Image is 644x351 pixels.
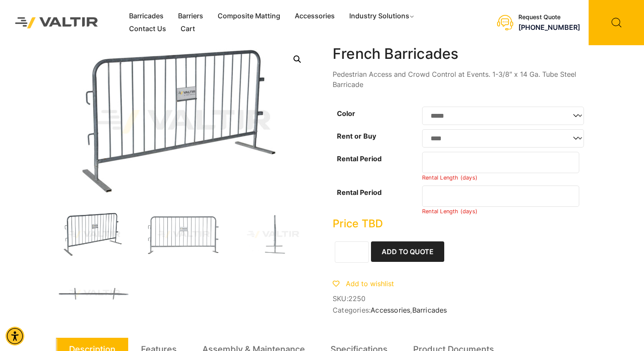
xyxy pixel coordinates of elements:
[412,306,447,314] a: Barricades
[290,52,305,67] a: 🔍
[371,241,444,262] button: Add to Quote
[333,45,588,63] h1: French Barricades
[337,109,355,118] label: Color
[422,152,579,173] input: Number
[210,10,287,23] a: Composite Matting
[287,10,342,23] a: Accessories
[422,174,477,181] small: Rental Length (days)
[348,294,366,303] span: 2250
[333,306,588,314] span: Categories: ,
[333,217,383,230] bdi: Price TBD
[171,10,210,23] a: Barriers
[346,279,394,288] span: Add to wishlist
[122,10,171,23] a: Barricades
[235,212,311,258] img: FrenchBar_Side.jpg
[333,183,422,217] th: Rental Period
[371,306,410,314] a: Accessories
[333,295,588,303] span: SKU:
[56,212,132,258] img: FrenchBar_3Q-1.jpg
[333,69,588,90] p: Pedestrian Access and Crowd Control at Events. 1-3/8″ x 14 Ga. Tube Steel Barricade
[518,23,580,32] a: call (888) 496-3625
[422,186,579,207] input: Number
[335,241,369,263] input: Product quantity
[122,23,173,35] a: Contact Us
[337,132,376,140] label: Rent or Buy
[333,150,422,183] th: Rental Period
[145,212,222,258] img: FrenchBar_Front-1.jpg
[342,10,423,23] a: Industry Solutions
[173,23,202,35] a: Cart
[518,14,580,21] div: Request Quote
[333,279,394,288] a: Add to wishlist
[422,208,477,215] small: Rental Length (days)
[6,327,24,345] div: Accessibility Menu
[6,9,107,37] img: Valtir Rentals
[56,270,132,316] img: FrenchBar_Top.jpg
